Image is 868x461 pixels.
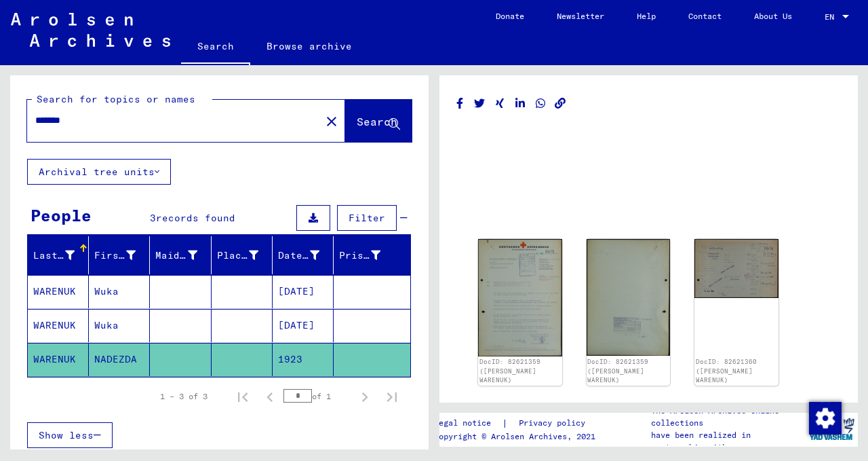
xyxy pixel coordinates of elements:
[217,244,275,266] div: Place of Birth
[33,244,92,266] div: Last Name
[809,402,842,435] img: Change consent
[28,343,89,376] mat-cell: WARENUK
[345,100,412,142] button: Search
[273,309,334,342] mat-cell: [DATE]
[27,422,113,448] button: Show less
[273,236,334,274] mat-header-cell: Date of Birth
[553,95,568,112] button: Copy link
[478,239,562,356] img: 001.jpg
[493,95,507,112] button: Share on Xing
[283,390,351,403] div: of 1
[229,383,256,410] button: First page
[694,239,778,298] img: 001.jpg
[696,358,757,384] a: DocID: 82621360 ([PERSON_NAME] WARENUK)
[808,401,841,434] div: Change consent
[160,390,208,403] div: 1 – 3 of 3
[806,412,857,446] img: yv_logo.png
[94,248,136,263] div: First Name
[28,275,89,308] mat-cell: WARENUK
[334,236,410,274] mat-header-cell: Prisoner #
[11,13,170,47] img: Arolsen_neg.svg
[434,430,601,443] p: Copyright © Arolsen Archives, 2021
[181,30,250,65] a: Search
[351,383,378,410] button: Next page
[339,244,397,266] div: Prisoner #
[256,383,283,410] button: Previous page
[27,159,171,185] button: Archival tree units
[155,244,214,266] div: Maiden Name
[155,248,197,263] div: Maiden Name
[150,212,156,224] span: 3
[349,212,385,224] span: Filter
[323,113,340,130] mat-icon: close
[31,203,92,227] div: People
[337,205,397,231] button: Filter
[89,343,150,376] mat-cell: NADEZDA
[278,248,319,263] div: Date of Birth
[273,343,334,376] mat-cell: 1923
[479,358,540,384] a: DocID: 82621359 ([PERSON_NAME] WARENUK)
[534,95,548,112] button: Share on WhatsApp
[357,115,397,128] span: Search
[378,383,406,410] button: Last page
[453,95,467,112] button: Share on Facebook
[89,236,150,274] mat-header-cell: First Name
[651,405,806,429] p: The Arolsen Archives online collections
[94,244,153,266] div: First Name
[212,236,273,274] mat-header-cell: Place of Birth
[217,248,258,263] div: Place of Birth
[434,416,502,430] a: Legal notice
[513,95,528,112] button: Share on LinkedIn
[39,429,94,441] span: Show less
[37,93,195,105] mat-label: Search for topics or names
[587,358,648,384] a: DocID: 82621359 ([PERSON_NAME] WARENUK)
[89,309,150,342] mat-cell: Wuka
[434,416,601,430] div: |
[28,236,89,274] mat-header-cell: Last Name
[473,95,487,112] button: Share on Twitter
[250,30,368,62] a: Browse archive
[33,248,75,263] div: Last Name
[156,212,235,224] span: records found
[273,275,334,308] mat-cell: [DATE]
[89,275,150,308] mat-cell: Wuka
[651,429,806,454] p: have been realized in partnership with
[150,236,211,274] mat-header-cell: Maiden Name
[339,248,380,263] div: Prisoner #
[587,239,671,355] img: 002.jpg
[508,416,601,430] a: Privacy policy
[318,107,345,134] button: Clear
[825,12,840,22] span: EN
[28,309,89,342] mat-cell: WARENUK
[278,244,336,266] div: Date of Birth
